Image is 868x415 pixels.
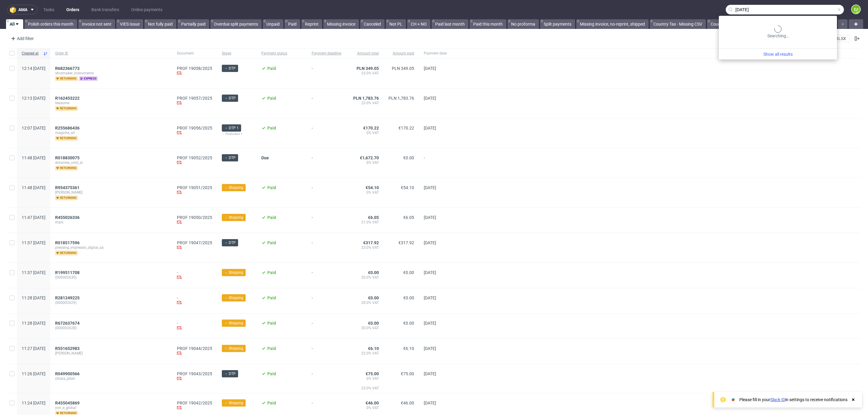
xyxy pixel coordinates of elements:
[55,371,80,376] span: R049900566
[55,270,81,275] a: R199511708
[177,270,212,281] div: -
[360,19,385,29] a: Canceled
[55,321,81,326] a: R672637674
[55,215,81,220] a: R455026336
[55,96,81,101] a: R162453222
[403,215,414,220] span: €6.05
[267,371,276,376] span: Paid
[177,66,212,71] a: PROF 19058/2025
[576,19,649,29] a: Missing invoice, no-reprint, shipped
[351,160,379,165] span: 0% VAT
[177,51,212,56] span: Document
[312,126,341,141] span: -
[424,401,436,405] span: [DATE]
[177,240,212,245] a: PROF 19047/2025
[403,270,414,275] span: €0.00
[388,51,414,56] span: Amount paid
[55,155,80,160] span: R018830075
[312,66,341,81] span: -
[222,51,252,56] span: Stage
[392,66,414,71] span: PLN 349.05
[224,320,243,326] span: → Shipping
[267,185,276,190] span: Paid
[144,19,176,29] a: Not fully paid
[55,240,81,245] a: R018517596
[55,240,80,245] span: R018517596
[267,270,276,275] span: Paid
[22,51,41,56] span: Created at
[55,101,167,105] span: teasome
[351,130,379,135] span: 0% VAT
[312,185,341,200] span: -
[388,96,414,101] span: PLN 1,783.76
[366,371,379,376] span: €75.00
[55,136,78,141] span: returning
[424,185,436,190] span: [DATE]
[351,190,379,195] span: 0% VAT
[312,240,341,255] span: -
[40,5,58,14] a: Tasks
[224,270,243,275] span: → Shipping
[368,321,379,326] span: €0.00
[55,401,81,405] a: R455045869
[424,371,436,376] span: [DATE]
[177,295,212,306] div: -
[721,51,835,57] a: Show all results
[22,270,46,275] span: 11:37 [DATE]
[177,371,212,376] a: PROF 19043/2025
[224,125,239,131] span: → DTP 1
[55,346,81,351] a: R551652983
[312,215,341,226] span: -
[55,126,80,130] span: R255686436
[357,66,379,71] span: PLN 349.05
[323,19,359,29] a: Missing invoice
[351,245,379,250] span: 23.0% VAT
[403,346,414,351] span: €6.10
[22,321,46,326] span: 11:28 [DATE]
[721,26,835,39] div: Searching…
[18,8,27,12] span: ama
[24,19,77,29] a: Polish orders this month
[424,346,436,351] span: [DATE]
[224,155,236,161] span: → DTP
[403,155,414,160] span: €0.00
[267,346,276,351] span: Paid
[267,126,276,130] span: Paid
[22,215,46,220] span: 11:47 [DATE]
[55,220,167,225] span: marc
[267,295,276,300] span: Paid
[177,321,212,331] div: -
[55,190,167,195] span: [PERSON_NAME]
[55,71,167,76] span: shotmaker_instruments
[353,96,379,101] span: PLN 1,783.76
[424,295,436,300] span: [DATE]
[22,66,46,71] span: 12:14 [DATE]
[55,66,80,71] span: R682366773
[424,321,436,326] span: [DATE]
[351,376,379,386] span: 0% VAT
[22,295,46,300] span: 11:28 [DATE]
[55,401,80,405] span: R455045869
[351,101,379,105] span: 23.0% VAT
[127,5,166,14] a: Online payments
[351,405,379,410] span: 0% VAT
[707,19,796,29] a: Country Tax - Missing PDF - Invoice not sent
[210,19,262,29] a: Overdue split payments
[401,185,414,190] span: €54.10
[78,19,115,29] a: Invoice not sent
[22,185,46,190] span: 11:48 [DATE]
[55,215,80,220] span: R455026336
[852,5,860,14] figcaption: EJ
[363,126,379,130] span: €170.22
[312,295,341,306] span: -
[261,51,302,56] span: Payment status
[312,155,341,170] span: -
[63,5,83,14] a: Orders
[55,155,81,160] a: R018830075
[363,240,379,245] span: €317.92
[7,5,37,14] button: ama
[55,130,167,135] span: magiche_srl
[55,321,80,326] span: R672637674
[351,51,379,56] span: Amount total
[79,76,98,81] span: express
